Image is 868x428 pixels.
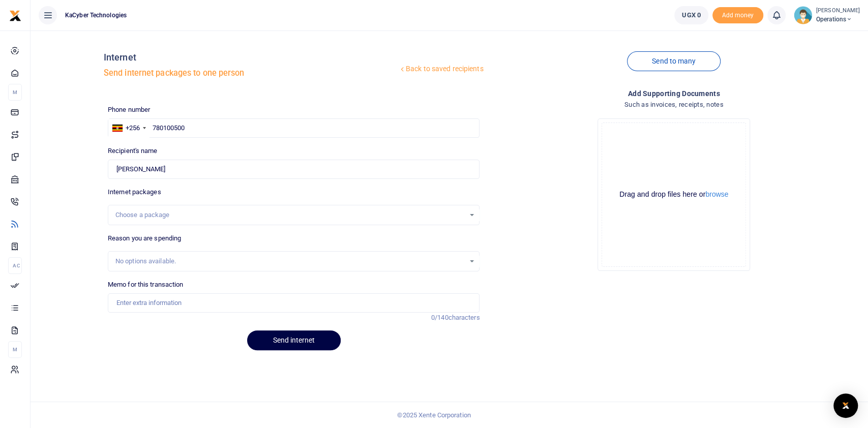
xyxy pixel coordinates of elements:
input: Loading name... [108,160,480,179]
div: No options available. [115,256,465,266]
div: Uganda: +256 [108,119,149,137]
a: UGX 0 [674,6,708,24]
label: Reason you are spending [108,233,181,243]
span: 0/140 [431,314,448,321]
li: M [8,341,22,358]
a: profile-user [PERSON_NAME] Operations [794,6,860,24]
h5: Send internet packages to one person [104,68,398,78]
li: Ac [8,257,22,274]
span: UGX 0 [682,10,701,20]
input: Enter phone number [108,118,480,138]
a: Send to many [627,51,721,71]
li: Toup your wallet [712,7,763,24]
small: [PERSON_NAME] [816,7,860,15]
div: Open Intercom Messenger [833,393,858,418]
span: Add money [712,7,763,24]
a: Add money [712,11,763,18]
span: KaCyber Technologies [61,11,131,20]
h4: Add supporting Documents [488,88,860,99]
li: M [8,84,22,101]
button: Send internet [247,330,341,350]
img: logo-small [9,10,21,22]
div: Choose a package [115,210,465,220]
div: Drag and drop files here or [602,190,745,199]
h4: Internet [104,52,398,63]
span: characters [448,314,480,321]
label: Recipient's name [108,146,158,156]
a: Back to saved recipients [398,60,484,78]
label: Memo for this transaction [108,280,184,290]
button: browse [705,191,728,198]
div: File Uploader [597,118,750,271]
div: +256 [126,123,140,133]
label: Internet packages [108,187,161,197]
li: Wallet ballance [670,6,712,24]
a: logo-small logo-large logo-large [9,11,21,19]
label: Phone number [108,105,150,115]
span: Operations [816,15,860,24]
h4: Such as invoices, receipts, notes [488,99,860,110]
img: profile-user [794,6,812,24]
input: Enter extra information [108,293,480,313]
